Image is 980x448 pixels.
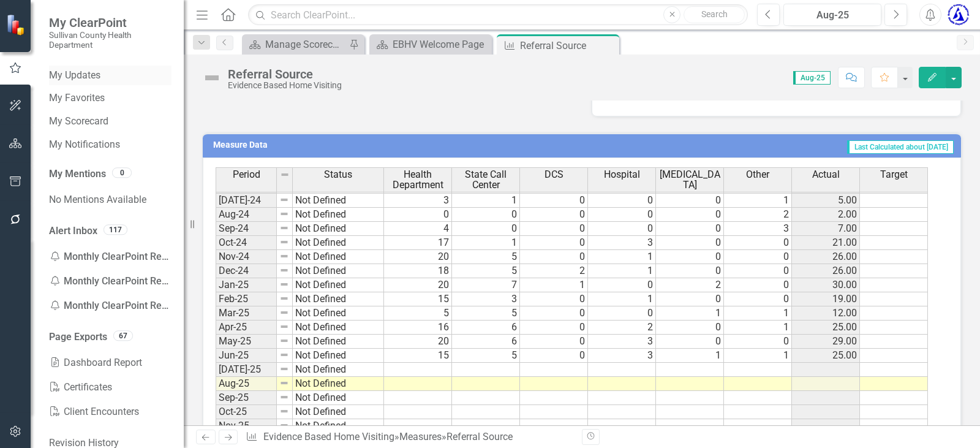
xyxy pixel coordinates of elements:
[792,264,860,278] td: 26.00
[656,236,724,250] td: 0
[588,222,656,236] td: 0
[793,71,831,85] span: Aug-25
[279,406,289,416] img: 8DAGhfEEPCf229AAAAAElFTkSuQmCC
[216,377,277,391] td: Aug-25
[520,194,588,208] td: 0
[520,292,588,306] td: 0
[49,294,171,318] div: Monthly ClearPoint Reporting
[49,269,171,294] div: Monthly ClearPoint Reporting
[384,278,452,292] td: 20
[216,292,277,306] td: Feb-25
[724,349,792,363] td: 1
[520,264,588,278] td: 2
[279,251,289,261] img: 8DAGhfEEPCf229AAAAAElFTkSuQmCC
[452,222,520,236] td: 0
[279,364,289,374] img: 8DAGhfEEPCf229AAAAAElFTkSuQmCC
[588,306,656,321] td: 0
[49,351,171,375] a: Dashboard Report
[279,237,289,247] img: 8DAGhfEEPCf229AAAAAElFTkSuQmCC
[701,9,728,19] span: Search
[246,430,573,444] div: » »
[213,140,462,150] h3: Measure Data
[454,169,517,191] span: State Call Center
[49,167,106,181] a: My Mentions
[113,330,133,341] div: 67
[520,38,616,53] div: Referral Source
[293,377,384,391] td: Not Defined
[724,321,792,335] td: 1
[746,169,769,180] span: Other
[49,400,171,424] a: Client Encounters
[216,306,277,321] td: Mar-25
[293,278,384,292] td: Not Defined
[49,30,171,50] small: Sullivan County Health Department
[520,236,588,250] td: 0
[724,306,792,321] td: 1
[49,245,171,269] div: Monthly ClearPoint Reporting
[452,278,520,292] td: 7
[384,208,452,222] td: 0
[792,194,860,208] td: 5.00
[216,208,277,222] td: Aug-24
[216,363,277,377] td: [DATE]-25
[293,363,384,377] td: Not Defined
[49,138,171,152] a: My Notifications
[792,278,860,292] td: 30.00
[656,321,724,335] td: 0
[724,264,792,278] td: 0
[279,350,289,360] img: 8DAGhfEEPCf229AAAAAElFTkSuQmCC
[588,236,656,250] td: 3
[588,321,656,335] td: 2
[452,250,520,264] td: 5
[233,169,260,180] span: Period
[452,306,520,321] td: 5
[293,292,384,306] td: Not Defined
[279,279,289,289] img: 8DAGhfEEPCf229AAAAAElFTkSuQmCC
[384,335,452,349] td: 20
[880,169,908,180] span: Target
[788,8,877,23] div: Aug-25
[792,306,860,321] td: 12.00
[293,222,384,236] td: Not Defined
[384,194,452,208] td: 3
[384,349,452,363] td: 15
[6,13,29,36] img: ClearPoint Strategy
[248,4,748,26] input: Search ClearPoint...
[293,236,384,250] td: Not Defined
[588,194,656,208] td: 0
[588,250,656,264] td: 1
[452,194,520,208] td: 1
[279,392,289,402] img: 8DAGhfEEPCf229AAAAAElFTkSuQmCC
[658,169,721,191] span: [MEDICAL_DATA]
[279,195,289,205] img: 8DAGhfEEPCf229AAAAAElFTkSuQmCC
[520,250,588,264] td: 0
[452,236,520,250] td: 1
[279,223,289,233] img: 8DAGhfEEPCf229AAAAAElFTkSuQmCC
[656,250,724,264] td: 0
[279,420,289,430] img: 8DAGhfEEPCf229AAAAAElFTkSuQmCC
[792,321,860,335] td: 25.00
[228,81,342,90] div: Evidence Based Home Visiting
[372,37,489,52] a: EBHV Welcome Page
[656,222,724,236] td: 0
[520,335,588,349] td: 0
[724,194,792,208] td: 1
[104,224,127,235] div: 117
[452,264,520,278] td: 5
[792,208,860,222] td: 2.00
[293,194,384,208] td: Not Defined
[724,236,792,250] td: 0
[263,431,394,442] a: Evidence Based Home Visiting
[216,335,277,349] td: May-25
[656,264,724,278] td: 0
[386,169,449,191] span: Health Department
[948,4,970,26] img: Lynsey Gollehon
[588,349,656,363] td: 3
[724,335,792,349] td: 0
[812,169,840,180] span: Actual
[280,170,290,180] img: 8DAGhfEEPCf229AAAAAElFTkSuQmCC
[656,335,724,349] td: 0
[684,6,745,23] button: Search
[293,250,384,264] td: Not Defined
[49,375,171,400] a: Certificates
